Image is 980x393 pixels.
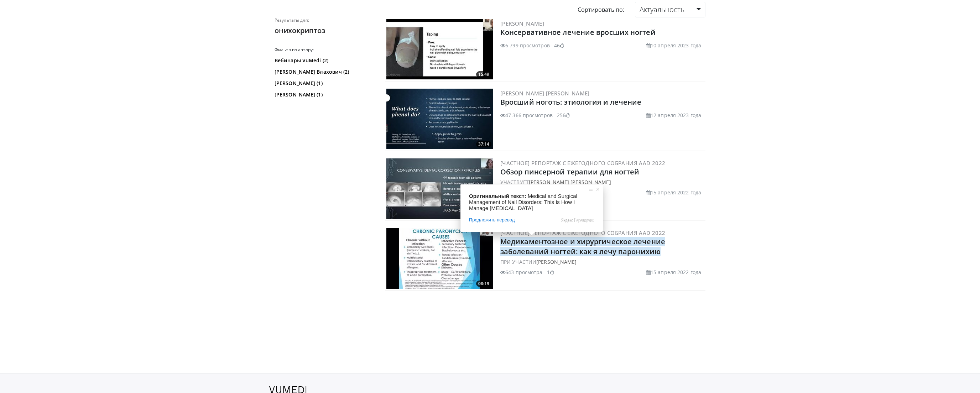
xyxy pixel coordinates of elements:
[536,258,577,265] a: [PERSON_NAME]
[505,42,550,49] ya-tr-span: 6 799 просмотров
[275,80,372,87] a: [PERSON_NAME] (1)
[500,237,665,256] a: Медикаментозное и хирургическое лечение заболеваний ногтей: как я лечу паронихию
[578,5,624,14] ya-tr-span: Сортировать по:
[275,57,328,64] ya-tr-span: Вебинары VuMedi (2)
[275,26,325,35] ya-tr-span: онихокриптоз
[275,91,372,98] a: [PERSON_NAME] (1)
[651,42,701,49] ya-tr-span: 10 апреля 2023 года
[386,89,493,149] a: 37:14
[651,189,701,196] ya-tr-span: 15 апреля 2022 года
[500,20,544,27] a: [PERSON_NAME]
[275,68,349,75] ya-tr-span: [PERSON_NAME] Влахович (2)
[529,179,611,185] a: [PERSON_NAME] [PERSON_NAME]
[557,111,570,119] li: 256
[651,112,701,119] ya-tr-span: 12 апреля 2023 года
[275,91,323,98] ya-tr-span: [PERSON_NAME] (1)
[500,229,666,236] a: [ЧАСТНОЕ] Репортаж с ежегодного собрания AAD 2022
[554,42,564,49] li: 46
[646,268,701,276] li: 15 апреля 2022 года
[386,228,493,289] img: 6788f296-b1bd-4270-89f0-673a06dd688b.300x170_q85_crop-smart_upscale.jpg
[500,27,656,37] a: Консервативное лечение вросших ногтей
[500,167,639,177] a: Обзор пинсерной терапии для ногтей
[547,268,554,276] li: 1
[469,193,526,199] span: Оригинальный текст:
[386,228,493,289] a: 08:19
[476,281,491,287] span: 08:19
[640,5,684,14] ya-tr-span: Актуальность
[500,258,536,265] ya-tr-span: ПРИ УЧАСТИИ
[500,159,666,167] a: [ЧАСТНОЕ] Репортаж с ежегодного собрания AAD 2022
[275,80,323,87] ya-tr-span: [PERSON_NAME] (1)
[500,97,642,107] a: Вросший ноготь: этиология и лечение
[505,112,553,119] ya-tr-span: 47 366 просмотров
[386,158,493,219] img: 37848588-5eb2-4275-9bb3-fefe7f5a7cdd.300x170_q85_crop-smart_upscale.jpg
[386,158,493,219] a: 18:47
[469,193,579,211] span: Medical and Surgical Management of Nail Disorders: This Is How I Manage [MEDICAL_DATA]
[386,89,493,149] img: c5af237d-e68a-4dd3-8521-77b3daf9ece4.300x170_q85_crop-smart_upscale.jpg
[635,2,705,17] a: Актуальность
[505,269,542,276] ya-tr-span: 643 просмотра
[386,19,493,79] a: 15:49
[275,17,309,23] ya-tr-span: Результаты для:
[275,47,314,53] ya-tr-span: Фильтр по автору:
[476,141,491,147] span: 37:14
[500,90,590,97] a: [PERSON_NAME] [PERSON_NAME]
[275,68,372,75] a: [PERSON_NAME] Влахович (2)
[469,217,515,223] span: Предложить перевод
[275,57,372,64] a: Вебинары VuMedi (2)
[476,71,491,78] span: 15:49
[500,179,529,185] ya-tr-span: УЧАСТВУЕТ
[386,19,493,79] img: 529907a1-99c4-40e3-9349-0c9cad7bf56c.300x170_q85_crop-smart_upscale.jpg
